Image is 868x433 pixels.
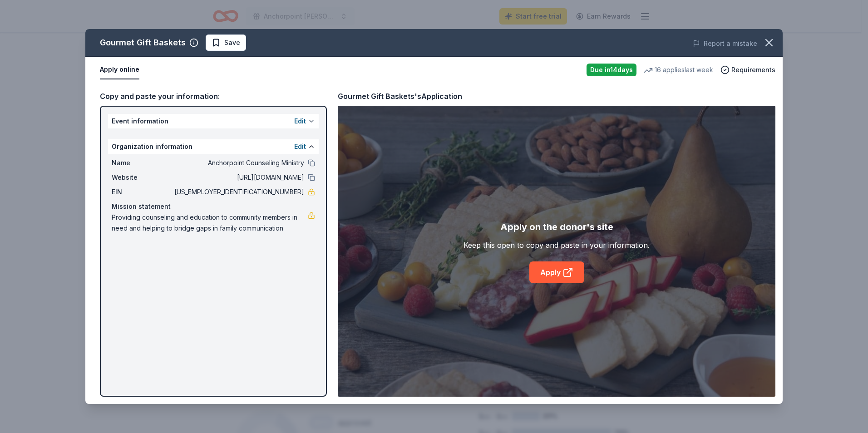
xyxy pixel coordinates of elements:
[224,37,240,48] span: Save
[693,38,757,49] button: Report a mistake
[108,139,319,154] div: Organization information
[112,212,308,234] span: Providing counseling and education to community members in need and helping to bridge gaps in fam...
[720,64,775,75] button: Requirements
[294,116,306,127] button: Edit
[294,141,306,152] button: Edit
[206,34,246,51] button: Save
[100,90,327,102] div: Copy and paste your information:
[100,35,186,50] div: Gourmet Gift Baskets
[112,201,315,212] div: Mission statement
[644,64,713,75] div: 16 applies last week
[112,187,173,197] span: EIN
[173,172,304,183] span: [URL][DOMAIN_NAME]
[112,157,173,168] span: Name
[464,240,650,251] div: Keep this open to copy and paste in your information.
[529,261,584,283] a: Apply
[100,60,139,79] button: Apply online
[173,187,304,197] span: [US_EMPLOYER_IDENTIFICATION_NUMBER]
[108,114,319,128] div: Event information
[587,64,636,76] div: Due in 14 days
[500,220,613,234] div: Apply on the donor's site
[338,90,462,102] div: Gourmet Gift Baskets's Application
[731,64,775,75] span: Requirements
[112,172,173,183] span: Website
[173,157,304,168] span: Anchorpoint Counseling Ministry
